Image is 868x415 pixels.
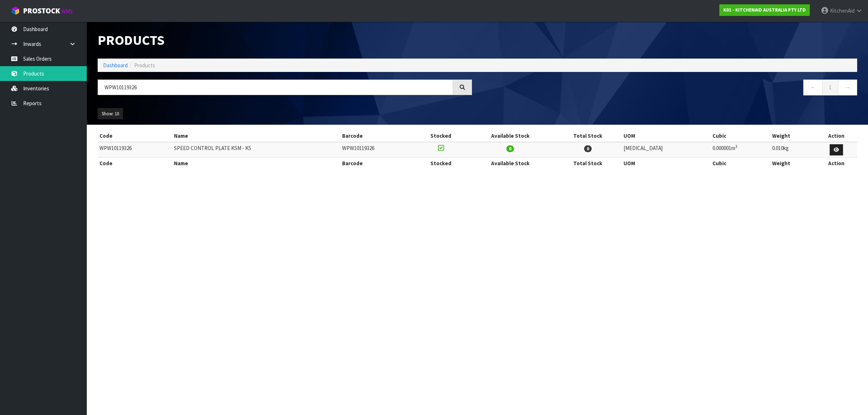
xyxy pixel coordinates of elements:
[816,158,857,169] th: Action
[830,7,855,14] span: KitchenAid
[770,130,816,142] th: Weight
[803,80,822,95] a: ←
[98,33,472,48] h1: Products
[98,158,172,169] th: Code
[622,158,711,169] th: UOM
[711,130,770,142] th: Cubic
[483,80,857,97] nav: Page navigation
[622,142,711,158] td: [MEDICAL_DATA]
[554,130,622,142] th: Total Stock
[415,130,467,142] th: Stocked
[340,130,415,142] th: Barcode
[415,158,467,169] th: Stocked
[172,130,340,142] th: Name
[770,158,816,169] th: Weight
[98,80,453,95] input: Search products
[98,142,172,158] td: WPW10119326
[467,158,554,169] th: Available Stock
[622,130,711,142] th: UOM
[98,130,172,142] th: Code
[838,80,857,95] a: →
[584,145,592,152] span: 0
[711,142,770,158] td: 0.000001m
[822,80,838,95] a: 1
[103,62,128,69] a: Dashboard
[554,158,622,169] th: Total Stock
[134,62,155,69] span: Products
[11,6,20,15] img: cube-alt.png
[467,130,554,142] th: Available Stock
[723,7,806,13] strong: K01 - KITCHENAID AUSTRALIA PTY LTD
[98,108,123,120] button: Show: 10
[172,142,340,158] td: SPEED CONTROL PLATE KSM - K5
[172,158,340,169] th: Name
[61,8,73,15] small: WMS
[340,158,415,169] th: Barcode
[23,6,60,16] span: ProStock
[506,145,514,152] span: 0
[711,158,770,169] th: Cubic
[340,142,415,158] td: WPW10119326
[770,142,816,158] td: 0.010kg
[735,144,737,149] sup: 3
[816,130,857,142] th: Action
